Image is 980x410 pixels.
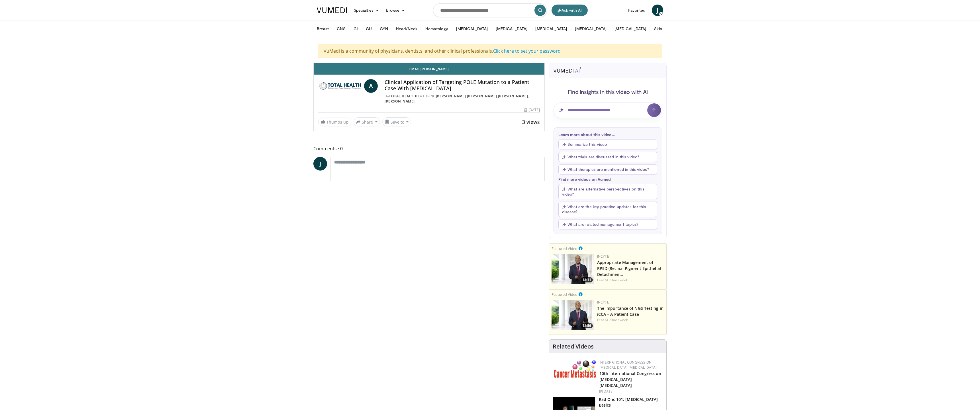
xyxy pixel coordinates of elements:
[318,44,662,58] div: VuMedi is a community of physicians, dentists, and other clinical professionals.
[317,7,347,13] img: VuMedi Logo
[558,177,657,182] p: Find more videos on Vumedi
[599,371,661,388] a: 10th International Congress on [MEDICAL_DATA] [MEDICAL_DATA]
[318,79,362,93] img: Total Health
[552,5,588,16] button: Ask with AI
[524,107,540,112] div: [DATE]
[597,260,661,277] a: Appropriate Management of RPED (Retinal Pigment Epithelial Detachmen…
[350,23,361,34] button: GI
[350,5,383,16] a: Specialties
[552,300,594,330] a: 18:56
[599,360,657,370] a: International Congress on [MEDICAL_DATA] [MEDICAL_DATA]
[651,23,665,34] button: Skin
[553,343,594,350] h4: Related Videos
[354,117,380,126] button: Share
[552,292,577,297] small: Featured Video
[605,317,628,322] a: M. Khasawneh
[605,278,628,282] a: M. Khasawneh
[652,5,663,16] a: J
[436,94,466,99] a: [PERSON_NAME]
[554,67,581,73] img: vumedi-ai-logo.svg
[333,23,349,34] button: CNS
[318,118,351,126] a: Thumbs Up
[558,219,657,229] button: What are related management topics?
[558,202,657,217] button: What are the key practice updates for this disease?
[552,254,594,284] img: dfb61434-267d-484a-acce-b5dc2d5ee040.150x105_q85_crop-smart_upscale.jpg
[376,23,391,34] button: GYN
[433,3,547,17] input: Search topics, interventions
[597,300,609,305] a: Incyte
[599,397,663,408] h3: Rad Onc 101: [MEDICAL_DATA] Basics
[453,23,491,34] button: [MEDICAL_DATA]
[385,94,540,104] div: By FEATURING , , ,
[552,300,594,330] img: 6827cc40-db74-4ebb-97c5-13e529cfd6fb.png.150x105_q85_crop-smart_upscale.png
[382,117,411,126] button: Save to
[467,94,497,99] a: [PERSON_NAME]
[558,184,657,199] button: What are alternative perspectives on this video?
[597,317,664,323] div: Feat.
[532,23,570,34] button: [MEDICAL_DATA]
[597,278,664,283] div: Feat.
[597,254,609,259] a: Incyte
[571,23,610,34] button: [MEDICAL_DATA]
[581,277,593,282] span: 18:11
[554,88,662,95] h4: Find Insights in this video with AI
[597,306,663,317] a: The Importance of NGS Testing in iCCA – A Patient Case
[492,23,531,34] button: [MEDICAL_DATA]
[422,23,452,34] button: Hematology
[385,79,540,91] h4: Clinical Application of Targeting POLE Mutation to a Patient Case With [MEDICAL_DATA]
[554,102,662,118] input: Question for AI
[554,360,597,378] img: 6ff8bc22-9509-4454-a4f8-ac79dd3b8976.png.150x105_q85_autocrop_double_scale_upscale_version-0.2.png
[313,23,332,34] button: Breast
[313,145,545,152] span: Comments 0
[313,157,327,171] a: J
[558,139,657,149] button: Summarize this video
[498,94,528,99] a: [PERSON_NAME]
[389,94,416,99] a: Total Health
[362,23,375,34] button: GU
[625,5,648,16] a: Favorites
[364,79,378,93] a: A
[393,23,421,34] button: Head/Neck
[611,23,650,34] button: [MEDICAL_DATA]
[558,152,657,162] button: What trials are discussed in this video?
[383,5,409,16] a: Browse
[314,63,544,75] a: Email [PERSON_NAME]
[385,99,415,104] a: [PERSON_NAME]
[558,132,657,137] p: Learn more about this video...
[522,118,540,125] span: 3 views
[599,389,662,394] div: [DATE]
[558,164,657,175] button: What therapies are mentioned in this video?
[493,48,561,54] a: Click here to set your password
[581,323,593,328] span: 18:56
[552,246,577,251] small: Featured Video
[552,254,594,284] a: 18:11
